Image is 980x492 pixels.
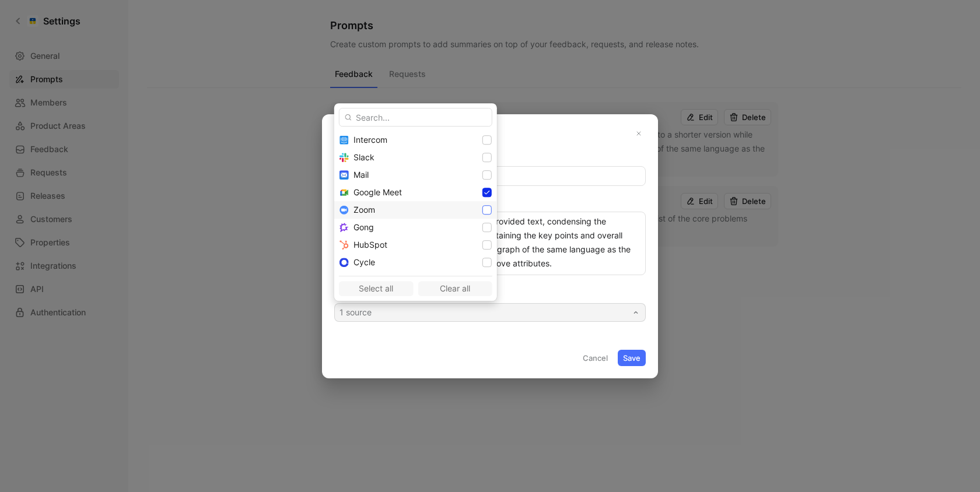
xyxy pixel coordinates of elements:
span: Mail [353,170,369,180]
button: Clear all [418,281,492,296]
span: Slack [353,152,374,162]
button: Select all [339,281,414,296]
input: Search... [339,108,492,126]
span: Cycle [353,257,375,267]
span: Select all [344,282,408,296]
span: Google Meet [353,187,402,197]
span: HubSpot [353,240,387,249]
span: Clear all [423,282,487,296]
span: Intercom [353,135,387,145]
span: Zoom [353,205,375,215]
span: Gong [353,222,374,232]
